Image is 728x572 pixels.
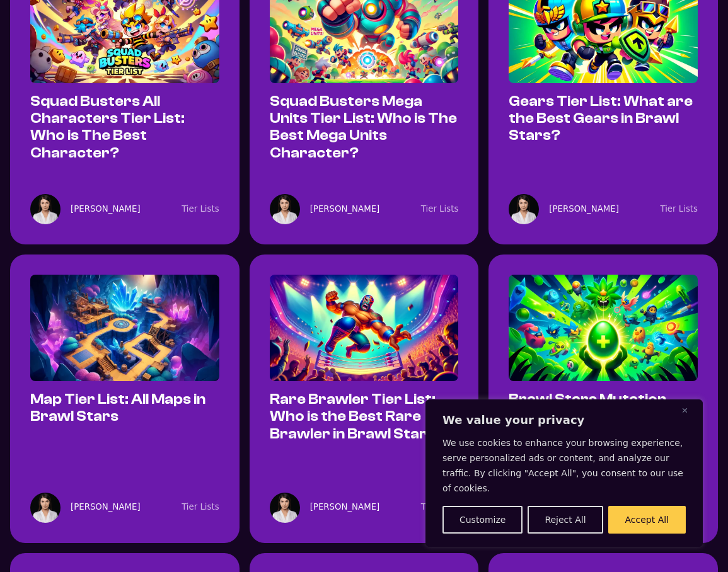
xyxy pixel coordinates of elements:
[442,413,686,428] p: We value your privacy
[310,202,380,217] a: [PERSON_NAME]
[30,275,219,381] img: Brawl Stars hard rock mine illustration
[421,204,459,214] a: Tier Lists
[71,500,141,515] a: [PERSON_NAME]
[608,506,686,534] button: Accept All
[509,275,698,381] img: Brawl Stars mutation hyper healing
[30,391,205,425] a: Map Tier List: All Maps in Brawl Stars
[310,500,380,515] a: [PERSON_NAME]
[442,435,686,496] p: We use cookies to enhance your browsing experience, serve personalized ads or content, and analyz...
[270,194,300,224] img: <img alt='Avatar image of Ivana Kegalj' src='https://secure.gravatar.com/avatar/74db951b279b25311...
[509,93,693,144] a: Gears Tier List: What are the Best Gears in Brawl Stars?
[71,202,141,217] a: [PERSON_NAME]
[30,493,61,523] img: <img alt='Avatar image of Ivana Kegalj' src='https://secure.gravatar.com/avatar/74db951b279b25311...
[270,275,459,381] img: El Primo in Brawl Stars game
[270,93,457,161] a: Squad Busters Mega Units Tier List: Who is The Best Mega Units Character?
[270,493,300,523] img: <img alt='Avatar image of Ivana Kegalj' src='https://secure.gravatar.com/avatar/74db951b279b25311...
[30,93,185,161] a: Squad Busters All Characters Tier List: Who is The Best Character?
[509,391,666,459] a: Brawl Stars Mutation Tier List: What is The Best and The Worst Mutation?
[528,506,603,534] button: Reject All
[182,204,219,214] a: Tier Lists
[509,194,539,224] img: <img alt='Avatar image of Ivana Kegalj' src='https://secure.gravatar.com/avatar/74db951b279b25311...
[549,202,619,217] a: [PERSON_NAME]
[682,408,688,413] img: Close
[182,502,219,512] a: Tier Lists
[442,506,523,534] button: Customize
[425,399,703,547] div: We value your privacy
[421,502,459,512] a: Tier Lists
[270,391,445,442] a: Rare Brawler Tier List: Who is the Best Rare Brawler in Brawl Stars?
[30,194,61,224] img: <img alt='Avatar image of Ivana Kegalj' src='https://secure.gravatar.com/avatar/74db951b279b25311...
[660,204,698,214] a: Tier Lists
[682,403,697,418] button: Close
